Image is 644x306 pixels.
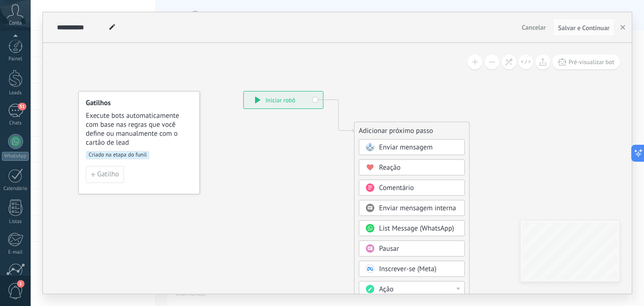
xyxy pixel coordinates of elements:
span: Enviar mensagem interna [379,204,456,213]
div: WhatsApp [2,152,29,161]
span: Execute bots automaticamente com base nas regras que você define ou manualmente com o cartão de lead [86,111,193,147]
span: 51 [18,103,26,110]
span: Inscrever-se (Meta) [379,265,437,273]
button: Salvar e Continuar [553,18,615,36]
button: Cancelar [518,20,550,34]
span: Ação [379,285,394,294]
span: Enviar mensagem [379,143,433,152]
span: 1 [17,280,25,288]
span: Pré-visualizar bot [569,58,614,66]
div: Listas [2,219,29,225]
div: Painel [2,56,29,62]
div: Iniciar robô [244,91,323,108]
div: E-mail [2,249,29,256]
span: Salvar e Continuar [558,25,610,31]
span: Conta [9,20,22,26]
div: Calendário [2,186,29,192]
div: Adicionar próximo passo [355,123,469,139]
button: Gatilho [86,166,124,183]
div: Chats [2,120,29,126]
span: Pausar [379,244,399,253]
div: Leads [2,90,29,96]
span: Criado na etapa do funil [86,151,149,159]
span: List Message (WhatsApp) [379,224,454,233]
h4: Gatilhos [86,99,193,108]
span: Reação [379,163,401,172]
span: Comentário [379,183,414,192]
span: Cancelar [522,23,546,32]
span: Gatilho [97,171,119,178]
button: Pré-visualizar bot [553,55,620,69]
